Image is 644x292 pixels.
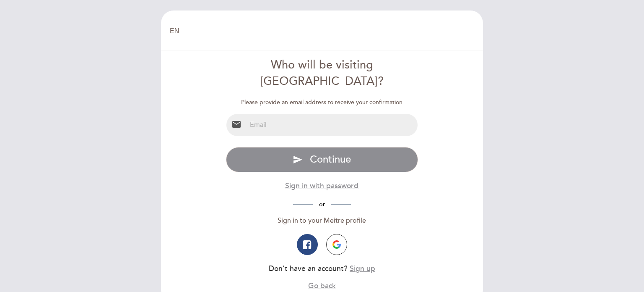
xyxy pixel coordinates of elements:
input: Email [247,114,418,136]
button: Sign in with password [285,181,358,191]
div: Who will be visiting [GEOGRAPHIC_DATA]? [226,57,418,90]
span: Continue [310,153,351,166]
i: send [293,155,303,165]
button: send Continue [226,147,418,172]
i: email [231,119,241,129]
img: icon-google.png [332,240,341,249]
button: Go back [308,281,336,291]
div: Please provide an email address to receive your confirmation [226,98,418,107]
button: Sign up [350,263,375,274]
div: Sign in to your Meitre profile [226,216,418,226]
span: or [313,201,331,208]
span: Don’t have an account? [269,264,348,273]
